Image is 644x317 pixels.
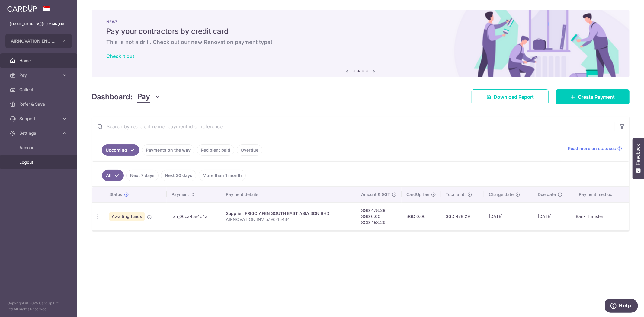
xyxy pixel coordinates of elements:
[538,191,556,197] span: Due date
[576,214,604,219] span: translation missing: en.dashboard.dashboard_payments_table.bank_transfer
[10,21,68,27] p: [EMAIL_ADDRESS][DOMAIN_NAME]
[568,146,616,152] span: Read more on statuses
[137,91,150,103] span: Pay
[92,117,615,136] input: Search by recipient name, payment id or reference
[494,93,534,101] span: Download Report
[197,144,234,156] a: Recipient paid
[106,53,134,59] a: Check it out
[137,91,161,103] button: Pay
[102,170,124,181] a: All
[11,38,56,44] span: AIRNOVATION ENGINEERING PTE. LTD.
[106,27,615,36] h5: Pay your contractors by credit card
[633,138,644,179] button: Feedback - Show survey
[19,130,59,136] span: Settings
[109,191,122,197] span: Status
[556,89,630,104] a: Create Payment
[167,187,221,202] th: Payment ID
[161,170,196,181] a: Next 30 days
[406,191,429,197] span: CardUp fee
[92,10,630,77] img: Renovation banner
[446,191,466,197] span: Total amt.
[441,202,484,230] td: SGD 478.29
[106,19,615,24] p: NEW!
[126,170,159,181] a: Next 7 days
[237,144,262,156] a: Overdue
[19,159,59,165] span: Logout
[489,191,514,197] span: Charge date
[102,144,139,156] a: Upcoming
[7,5,37,12] img: CardUp
[19,87,59,93] span: Collect
[19,116,59,122] span: Support
[5,34,72,48] button: AIRNOVATION ENGINEERING PTE. LTD.
[402,202,441,230] td: SGD 0.00
[19,72,59,78] span: Pay
[221,187,356,202] th: Payment details
[106,39,615,46] h6: This is not a drill. Check out our new Renovation payment type!
[109,212,145,221] span: Awaiting funds
[484,202,533,230] td: [DATE]
[356,202,402,230] td: SGD 478.29 SGD 0.00 SGD 458.29
[568,146,622,152] a: Read more on statuses
[19,101,59,107] span: Refer & Save
[19,145,59,151] span: Account
[226,210,351,216] div: Supplier. FRIGO AFEN SOUTH EAST ASIA SDN BHD
[226,216,351,223] p: AIRNOVATION INV 5796-15434
[578,93,615,101] span: Create Payment
[19,58,59,64] span: Home
[167,202,221,230] td: txn_00ca45e4c4a
[636,144,641,165] span: Feedback
[142,144,194,156] a: Payments on the way
[199,170,246,181] a: More than 1 month
[472,89,549,104] a: Download Report
[92,91,133,102] h4: Dashboard:
[574,187,629,202] th: Payment method
[361,191,390,197] span: Amount & GST
[605,299,638,314] iframe: Opens a widget where you can find more information
[533,202,574,230] td: [DATE]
